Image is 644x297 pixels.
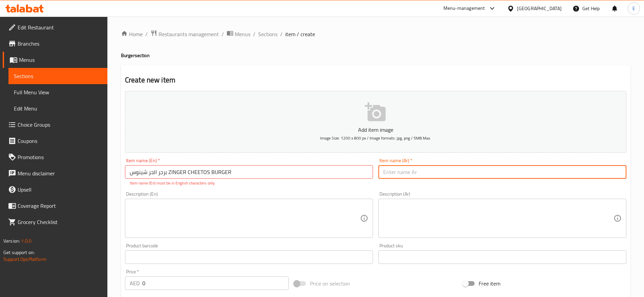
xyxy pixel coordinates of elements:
span: Branches [18,40,102,48]
button: Add item imageImage Size: 1200 x 800 px / Image formats: jpg, png / 5MB Max. [125,91,626,153]
a: Sections [258,30,277,38]
a: Sections [8,68,107,84]
a: Choice Groups [3,117,107,133]
span: Promotions [18,153,102,161]
span: Coverage Report [18,202,102,210]
span: E [632,5,635,12]
input: Please enter price [142,276,289,290]
span: Free item [479,279,500,288]
a: Menus [227,30,250,39]
span: Image Size: 1200 x 800 px / Image formats: jpg, png / 5MB Max. [320,134,431,142]
a: Edit Menu [8,100,107,117]
span: Sections [14,72,102,80]
a: Support.OpsPlatform [3,255,46,264]
input: Please enter product barcode [125,250,373,264]
span: Menu disclaimer [18,169,102,177]
li: / [222,30,224,38]
a: Upsell [3,181,107,198]
input: Enter name Ar [378,165,626,179]
a: Restaurants management [150,30,219,39]
a: Edit Restaurant [3,19,107,35]
a: Promotions [3,149,107,165]
a: Home [121,30,143,38]
span: Menus [19,56,102,64]
span: item / create [285,30,315,38]
a: Grocery Checklist [3,214,107,230]
span: Choice Groups [18,121,102,129]
div: [GEOGRAPHIC_DATA] [517,5,562,12]
input: Enter name En [125,165,373,179]
div: Menu-management [443,4,485,13]
span: Coupons [18,137,102,145]
span: Price on selection [310,279,350,288]
span: Menus [235,30,250,38]
a: Menu disclaimer [3,165,107,181]
span: Version: [3,237,20,245]
h4: Burger section [121,52,630,59]
a: Coverage Report [3,198,107,214]
span: Get support on: [3,248,35,257]
a: Menus [3,52,107,68]
span: Edit Restaurant [18,23,102,31]
p: Item name (En) must be in English characters only [130,180,368,186]
span: Full Menu View [14,88,102,96]
span: Edit Menu [14,104,102,113]
span: Grocery Checklist [18,218,102,226]
li: / [280,30,283,38]
p: Add item image [136,126,616,134]
a: Coupons [3,133,107,149]
span: Upsell [18,185,102,194]
span: Restaurants management [159,30,219,38]
li: / [145,30,148,38]
h2: Create new item [125,75,626,85]
a: Full Menu View [8,84,107,100]
input: Please enter product sku [378,250,626,264]
span: 1.0.0 [21,237,32,245]
a: Branches [3,35,107,52]
li: / [253,30,255,38]
nav: breadcrumb [121,30,630,39]
p: AED [130,279,140,287]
